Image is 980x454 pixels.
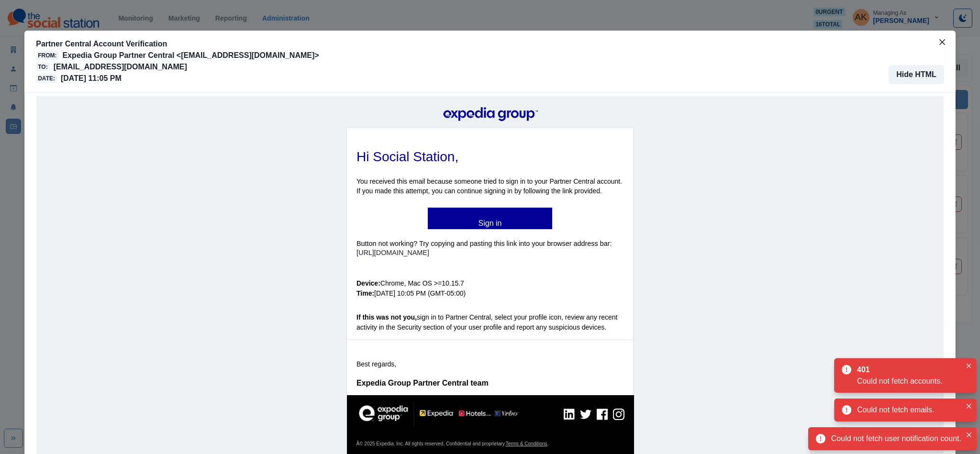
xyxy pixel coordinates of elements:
[356,289,374,297] b: Time:
[857,404,961,416] div: Could not fetch emails.
[443,106,538,122] img: Expedia
[857,364,958,376] div: 401
[831,433,961,444] div: Could not fetch user notification count.
[356,268,624,299] p: Chrome, Mac OS >=10.15.7 [DATE] 10:05 PM (GMT-05:00)
[428,213,552,224] a: Sign in
[356,177,624,196] p: You received this email because someone tried to sign in to your Partner Central account. If you ...
[63,50,319,61] p: Expedia Group Partner Central <[EMAIL_ADDRESS][DOMAIN_NAME]>
[963,360,975,372] button: Close
[889,65,944,84] button: Hide HTML
[36,63,49,71] span: To:
[356,350,624,388] p: Best regards,
[356,147,624,167] h1: Hi Social Station,
[356,239,624,249] p: Button not working? Try copying and pasting this link into your browser address bar:
[479,219,502,227] b: Sign in
[963,429,975,441] button: Close
[506,441,547,446] a: Terms & Conditions
[356,249,624,259] a: [URL][DOMAIN_NAME]
[963,400,975,412] button: Close
[36,51,58,60] span: From:
[356,440,624,448] h4: Â© 2025 Expedia, Inc. All rights reserved. Confidential and proprietary. .
[563,403,575,425] img: Expedia LinkedIn
[596,403,608,425] img: Expedia Facebook
[356,279,380,287] b: Device:
[36,74,57,83] span: Date:
[54,61,187,73] p: [EMAIL_ADDRESS][DOMAIN_NAME]
[356,313,417,321] b: If this was not you,
[579,403,591,425] img: Expedia Twitter
[857,376,961,387] div: Could not fetch accounts.
[935,34,950,50] button: Close
[612,403,624,425] img: Expedia Instagram
[347,396,529,431] img: Expedia
[356,379,489,387] span: Expedia Group Partner Central team
[36,38,319,50] p: Partner Central Account Verification
[356,312,624,332] p: sign in to Partner Central, select your profile icon, review any recent activity in the Security ...
[61,73,122,84] p: [DATE] 11:05 PM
